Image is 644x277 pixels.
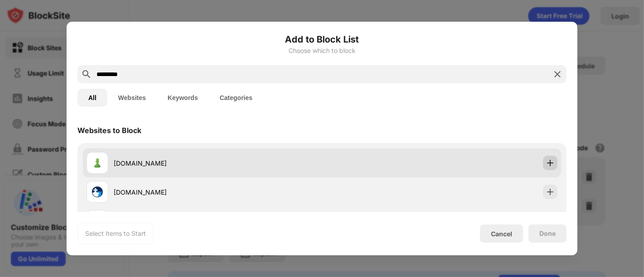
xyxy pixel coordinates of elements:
[552,69,563,80] img: search-close
[77,33,567,46] h6: Add to Block List
[114,158,322,168] div: [DOMAIN_NAME]
[77,47,567,54] div: Choose which to block
[85,229,146,238] div: Select Items to Start
[114,187,322,197] div: [DOMAIN_NAME]
[539,230,556,237] div: Done
[92,186,103,197] img: favicons
[77,89,107,107] button: All
[92,158,103,168] img: favicons
[157,89,209,107] button: Keywords
[209,89,263,107] button: Categories
[107,89,157,107] button: Websites
[491,230,512,238] div: Cancel
[77,126,141,135] div: Websites to Block
[81,69,92,80] img: search.svg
